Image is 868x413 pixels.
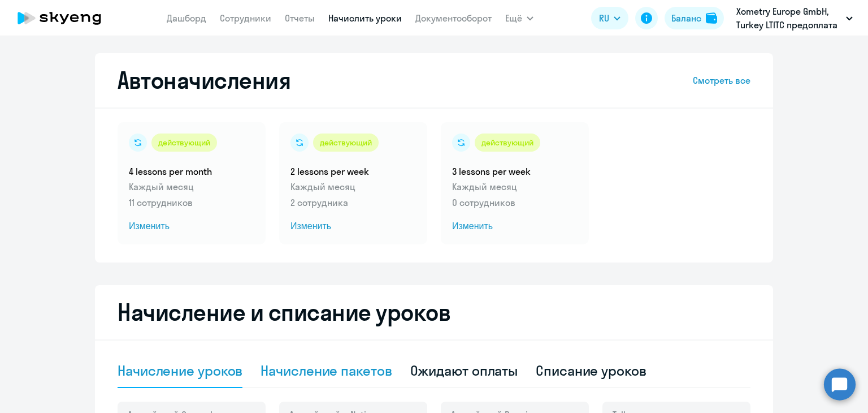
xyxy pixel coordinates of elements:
p: Xometry Europe GmbH, Turkey LTITC предоплата (временно) [736,5,841,32]
div: действующий [475,134,540,152]
div: Баланс [671,11,701,25]
span: Изменить [290,220,416,233]
a: Дашборд [167,12,206,24]
p: 2 сотрудника [290,196,416,209]
a: Начислить уроки [328,12,402,24]
span: Изменить [129,220,254,233]
a: Смотреть все [693,74,750,87]
div: действующий [313,134,379,152]
button: Ещё [505,7,533,29]
p: Каждый месяц [129,180,254,193]
button: Xometry Europe GmbH, Turkey LTITC предоплата (временно) [731,5,858,32]
div: Ожидают оплаты [410,362,518,380]
a: Сотрудники [220,12,271,24]
h5: 3 lessons per week [452,165,578,178]
div: Начисление пакетов [261,362,392,380]
div: Начисление уроков [118,362,242,380]
a: Документооборот [415,12,492,24]
p: 11 сотрудников [129,196,254,209]
h2: Автоначисления [118,67,290,94]
h5: 4 lessons per month [129,165,254,178]
img: balance [706,12,717,24]
button: RU [591,7,628,29]
button: Балансbalance [665,7,724,29]
h5: 2 lessons per week [290,165,416,178]
span: Ещё [505,11,522,25]
div: действующий [151,134,217,152]
p: Каждый месяц [290,180,416,193]
span: RU [599,11,609,25]
a: Отчеты [285,12,315,24]
p: 0 сотрудников [452,196,578,209]
p: Каждый месяц [452,180,578,193]
span: Изменить [452,220,578,233]
div: Списание уроков [536,362,646,380]
h2: Начисление и списание уроков [118,299,750,326]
